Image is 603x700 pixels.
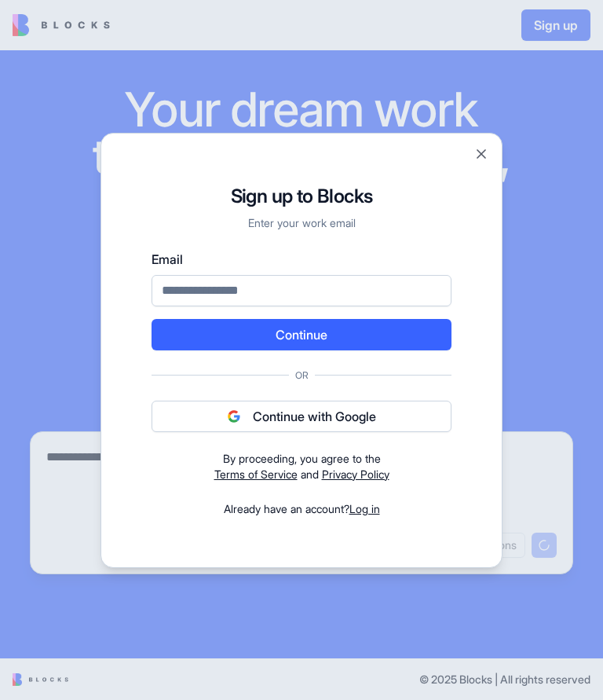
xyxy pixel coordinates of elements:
[473,146,489,162] button: Close
[228,410,240,423] img: google logo
[152,451,451,467] div: By proceeding, you agree to the
[322,467,389,481] a: Privacy Policy
[152,501,451,517] div: Already have an account?
[152,451,451,482] div: and
[349,502,380,515] a: Log in
[152,401,451,432] button: Continue with Google
[289,369,315,382] span: Or
[152,184,451,209] h1: Sign up to Blocks
[214,467,298,481] a: Terms of Service
[152,319,451,350] button: Continue
[152,250,451,269] label: Email
[152,215,451,231] p: Enter your work email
